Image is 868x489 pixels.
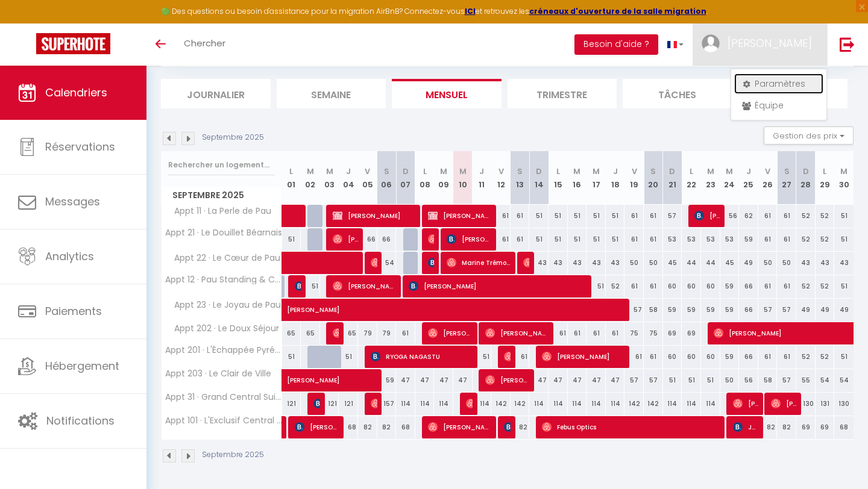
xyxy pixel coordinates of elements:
[529,151,549,205] th: 14
[796,275,816,297] div: 52
[739,252,758,274] div: 49
[282,228,301,251] div: 51
[758,416,778,438] div: 82
[320,393,339,415] div: 121
[568,369,587,391] div: 47
[568,205,587,227] div: 51
[606,275,625,297] div: 52
[45,139,115,154] span: Réservations
[466,392,473,415] span: [PERSON_NAME]
[739,228,758,251] div: 59
[371,345,474,368] span: RYOGA NAGASTU
[440,166,447,177] abbr: M
[587,275,606,297] div: 51
[796,252,816,274] div: 43
[777,346,796,368] div: 61
[282,369,301,392] a: [PERSON_NAME]
[701,393,720,415] div: 114
[758,275,778,297] div: 61
[728,36,812,51] span: [PERSON_NAME]
[606,228,625,251] div: 51
[45,249,94,264] span: Analytics
[834,275,854,297] div: 51
[701,346,720,368] div: 60
[606,393,625,415] div: 114
[377,393,397,415] div: 157
[339,393,358,415] div: 121
[701,151,720,205] th: 23
[163,416,284,425] span: Appt 101 · L'Exclusif Central Premium
[45,194,100,209] span: Messages
[392,79,502,108] li: Mensuel
[624,228,644,251] div: 61
[36,33,110,54] img: Super Booking
[282,299,301,322] a: [PERSON_NAME]
[529,6,706,16] a: créneaux d'ouverture de la salle migration
[282,393,301,415] div: 121
[434,151,453,205] th: 09
[46,413,115,428] span: Notifications
[511,151,530,205] th: 13
[690,166,693,177] abbr: L
[163,322,282,335] span: Appt 202 · Le Doux Séjour
[511,416,530,438] div: 82
[663,228,682,251] div: 53
[428,416,492,438] span: [PERSON_NAME]
[568,228,587,251] div: 51
[574,34,658,55] button: Besoin d'aide ?
[613,166,618,177] abbr: J
[796,205,816,227] div: 52
[428,251,435,274] span: [PERSON_NAME]
[549,205,568,227] div: 51
[473,151,492,205] th: 11
[777,369,796,391] div: 57
[834,228,854,251] div: 51
[536,166,542,177] abbr: D
[163,299,284,312] span: Appt 23 · Le Joyau de Pau
[568,393,587,415] div: 114
[573,166,580,177] abbr: M
[816,228,835,251] div: 52
[739,346,758,368] div: 66
[542,345,626,368] span: [PERSON_NAME]
[301,151,320,205] th: 02
[823,166,826,177] abbr: L
[682,275,701,297] div: 60
[508,79,617,108] li: Trimestre
[739,151,758,205] th: 25
[289,166,293,177] abbr: L
[415,393,435,415] div: 114
[549,369,568,391] div: 47
[371,392,377,415] span: [PERSON_NAME]
[287,292,786,315] span: [PERSON_NAME]
[739,369,758,391] div: 56
[720,252,740,274] div: 45
[701,275,720,297] div: 60
[669,166,675,177] abbr: D
[287,363,426,385] span: [PERSON_NAME]
[777,205,796,227] div: 61
[663,322,682,344] div: 69
[175,23,234,66] a: Chercher
[758,346,778,368] div: 61
[504,416,511,438] span: [PERSON_NAME]
[720,151,740,205] th: 24
[529,252,549,274] div: 43
[606,151,625,205] th: 18
[434,393,453,415] div: 114
[816,252,835,274] div: 43
[816,346,835,368] div: 52
[587,393,606,415] div: 114
[434,369,453,391] div: 47
[796,228,816,251] div: 52
[542,416,722,438] span: Febus Optics
[796,393,816,415] div: 130
[606,252,625,274] div: 43
[587,369,606,391] div: 47
[739,275,758,297] div: 66
[587,322,606,344] div: 61
[702,34,720,52] img: ...
[739,205,758,227] div: 62
[549,252,568,274] div: 43
[161,79,271,108] li: Journalier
